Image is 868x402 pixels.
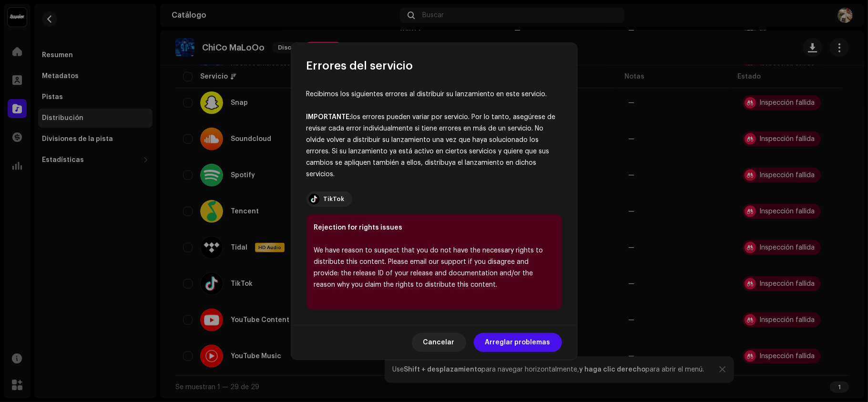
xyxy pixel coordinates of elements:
[324,195,345,203] div: TikTok
[412,333,466,352] button: Cancelar
[423,333,455,352] span: Cancelar
[474,333,562,352] button: Arreglar problemas
[306,114,352,121] strong: IMPORTANTE:
[306,58,413,73] span: Errores del servicio
[306,111,562,180] div: los errores pueden variar por servicio. Por lo tanto, asegúrese de revisar cada error individualm...
[314,245,554,291] div: We have reason to suspect that you do not have the necessary rights to distribute this content. P...
[306,89,562,100] div: Recibimos los siguientes errores al distribuir su lanzamiento en este servicio.
[485,333,551,352] span: Arreglar problemas
[314,224,403,231] b: Rejection for rights issues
